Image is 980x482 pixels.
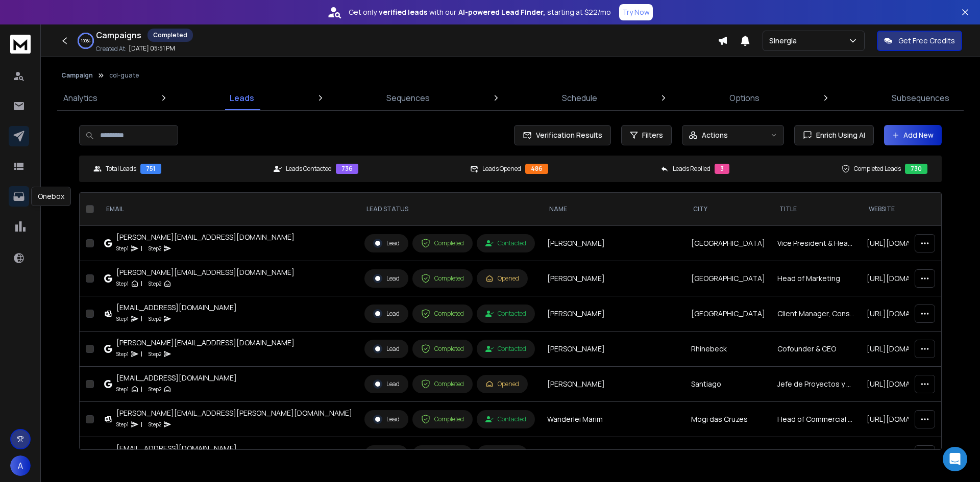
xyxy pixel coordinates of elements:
p: Sequences [386,92,430,104]
p: Leads [230,92,254,104]
img: logo [10,35,31,54]
td: [URL][DOMAIN_NAME] [861,367,950,402]
p: Step 1 [116,314,129,324]
div: Onebox [31,187,71,206]
div: Completed [421,274,464,283]
div: Lead [373,239,400,248]
p: Options [729,92,759,104]
p: Step 2 [149,243,161,253]
td: Santiago [685,367,771,402]
td: Cofounder & CEO [771,332,861,367]
td: Head of Commercial Welding Equipment [771,402,861,437]
div: Completed [421,379,464,389]
p: Sinergia [769,36,801,46]
button: A [10,455,31,476]
p: Get only with our starting at $22/mo [349,7,611,17]
td: [PERSON_NAME] [541,367,685,402]
strong: AI-powered Lead Finder, [458,7,545,17]
p: Created At: [96,45,127,53]
td: Wanderlei Marim [541,402,685,437]
p: 100 % [81,38,90,44]
div: Open Intercom Messenger [943,447,967,471]
div: Lead [373,274,400,283]
p: Step 1 [116,243,129,253]
th: LEAD STATUS [358,193,541,226]
div: Completed [421,415,464,424]
p: Analytics [63,92,97,104]
div: 3 [715,164,729,174]
a: Analytics [57,86,104,110]
p: Actions [702,130,728,140]
a: Subsequences [886,86,955,110]
div: Contacted [485,239,526,247]
p: Schedule [562,92,597,104]
div: [PERSON_NAME][EMAIL_ADDRESS][PERSON_NAME][DOMAIN_NAME] [116,408,352,418]
td: [URL][DOMAIN_NAME] [861,226,950,261]
button: Try Now [619,4,653,20]
th: EMAIL [98,193,358,226]
button: Get Free Credits [877,31,962,51]
div: [EMAIL_ADDRESS][DOMAIN_NAME] [116,443,237,453]
a: Sequences [380,86,436,110]
p: Step 1 [116,384,129,394]
p: Leads Replied [673,165,710,173]
button: Filters [621,125,672,145]
td: Head of Marketing [771,261,861,296]
div: 736 [336,164,358,174]
p: | [141,278,142,289]
p: | [141,243,142,253]
p: Try Now [622,7,650,17]
th: website [861,193,950,226]
div: [EMAIL_ADDRESS][DOMAIN_NAME] [116,373,237,383]
td: [URL][DOMAIN_NAME] [861,402,950,437]
p: Step 1 [116,349,129,359]
div: 730 [905,164,927,174]
div: [PERSON_NAME][EMAIL_ADDRESS][DOMAIN_NAME] [116,267,295,277]
span: Filters [642,130,663,140]
div: [EMAIL_ADDRESS][DOMAIN_NAME] [116,302,237,313]
p: | [141,384,142,394]
p: Step 2 [149,384,161,394]
th: NAME [541,193,685,226]
td: [PERSON_NAME] [541,226,685,261]
p: Step 1 [116,278,129,289]
button: Campaign [61,71,93,80]
div: [PERSON_NAME][EMAIL_ADDRESS][DOMAIN_NAME] [116,232,295,242]
td: Jefe de Proyectos y Consultor Senior HR (cultura, Desarrollo, Liderazgo y Gestión de Talentos) [771,367,861,402]
div: Lead [373,415,400,424]
div: Lead [373,379,400,389]
td: [GEOGRAPHIC_DATA] [685,261,771,296]
td: [URL][DOMAIN_NAME] [861,437,950,472]
td: Client Manager, Consulting & Outsourcing [771,296,861,332]
td: [PERSON_NAME][GEOGRAPHIC_DATA] [541,437,685,472]
td: [URL][DOMAIN_NAME] [861,261,950,296]
div: Completed [421,309,464,318]
p: Step 2 [149,349,161,359]
td: [GEOGRAPHIC_DATA] [685,296,771,332]
th: title [771,193,861,226]
p: Step 1 [116,419,129,429]
div: Lead [373,309,400,318]
p: Leads Opened [482,165,521,173]
button: Verification Results [514,125,611,145]
p: | [141,349,142,359]
p: Leads Contacted [286,165,332,173]
a: Leads [224,86,260,110]
p: Step 2 [149,419,161,429]
div: Opened [485,274,519,283]
td: [GEOGRAPHIC_DATA] [685,437,771,472]
p: Step 2 [149,278,161,289]
td: [PERSON_NAME] [541,332,685,367]
div: 486 [525,164,548,174]
div: Lead [373,344,400,353]
div: Completed [421,344,464,353]
p: Step 2 [149,314,161,324]
td: Mogi das Cruzes [685,402,771,437]
p: | [141,314,142,324]
div: Contacted [485,345,526,353]
p: [DATE] 05:51 PM [129,44,175,53]
a: Schedule [556,86,603,110]
span: Verification Results [532,130,602,140]
div: Contacted [485,415,526,423]
div: Opened [485,380,519,388]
